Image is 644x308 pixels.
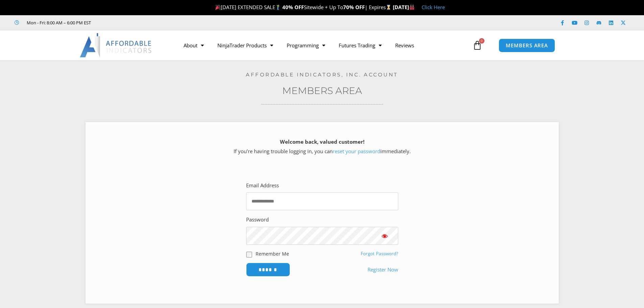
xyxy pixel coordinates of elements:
[367,265,398,275] a: Register Now
[97,137,547,156] p: If you’re having trouble logging in, you can immediately.
[462,35,492,55] a: 0
[506,43,548,48] span: MEMBERS AREA
[333,148,380,155] a: reset your password
[276,5,281,10] img: 🏌️‍♂️
[422,4,445,10] a: Click Here
[393,4,415,10] strong: [DATE]
[343,4,365,10] strong: 70% OFF
[80,33,152,57] img: LogoAI | Affordable Indicators – NinjaTrader
[280,138,364,145] strong: Welcome back, valued customer!
[499,39,555,52] a: MEMBERS AREA
[100,19,202,26] iframe: Customer reviews powered by Trustpilot
[371,227,398,245] button: Show password
[479,38,484,44] span: 0
[386,5,391,10] img: ⌛
[246,71,398,78] a: Affordable Indicators, Inc. Account
[214,4,393,10] span: [DATE] EXTENDED SALE Sitewide + Up To | Expires
[177,38,471,53] nav: Menu
[282,4,304,10] strong: 40% OFF
[361,251,398,257] a: Forgot Password?
[256,250,289,257] label: Remember Me
[25,19,91,27] span: Mon - Fri: 8:00 AM – 6:00 PM EST
[246,215,269,224] label: Password
[332,38,388,53] a: Futures Trading
[177,38,211,53] a: About
[215,5,220,10] img: 🎉
[388,38,421,53] a: Reviews
[280,38,332,53] a: Programming
[409,5,414,10] img: 🏭
[211,38,280,53] a: NinjaTrader Products
[282,85,362,96] a: Members Area
[246,181,279,190] label: Email Address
